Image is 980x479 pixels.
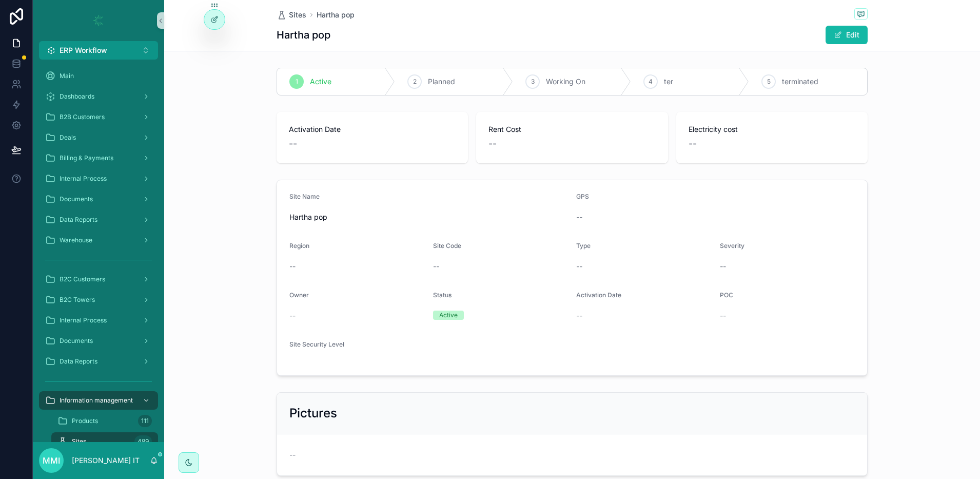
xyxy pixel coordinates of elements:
[60,357,97,366] span: Data Reports
[296,78,298,86] span: 1
[60,216,97,224] span: Data Reports
[576,242,591,250] span: Type
[60,316,107,324] span: Internal Process
[60,92,94,101] span: Dashboards
[60,396,133,405] span: Information management
[720,261,726,272] span: --
[310,76,331,87] span: Active
[39,332,158,350] a: Documents
[433,242,461,250] span: Site Code
[39,190,158,208] a: Documents
[689,124,855,135] span: Electricity cost
[138,415,152,427] div: 111
[720,311,726,321] span: --
[439,311,458,320] div: Active
[39,87,158,106] a: Dashboards
[289,405,337,421] h2: Pictures
[39,210,158,229] a: Data Reports
[39,67,158,85] a: Main
[767,78,771,86] span: 5
[39,311,158,330] a: Internal Process
[60,113,105,121] span: B2B Customers
[277,28,330,42] h1: Hartha pop
[277,10,306,20] a: Sites
[39,169,158,188] a: Internal Process
[43,454,60,467] span: MMI
[134,435,152,448] div: 489
[60,296,95,304] span: B2C Towers
[433,261,439,272] span: --
[39,391,158,410] a: Information management
[576,212,582,222] span: --
[60,154,113,162] span: Billing & Payments
[60,275,105,283] span: B2C Customers
[720,291,733,299] span: POC
[39,149,158,167] a: Billing & Payments
[39,108,158,126] a: B2B Customers
[72,437,86,446] span: Sites
[60,337,93,345] span: Documents
[289,212,568,222] span: Hartha pop
[33,60,164,442] div: scrollable content
[90,12,107,29] img: App logo
[689,137,697,151] span: --
[60,236,92,244] span: Warehouse
[826,26,868,44] button: Edit
[576,291,621,299] span: Activation Date
[289,242,309,250] span: Region
[289,10,306,20] span: Sites
[60,195,93,203] span: Documents
[428,76,455,87] span: Planned
[39,128,158,147] a: Deals
[531,78,535,86] span: 3
[60,45,107,55] span: ERP Workflow
[289,137,297,151] span: --
[576,311,582,321] span: --
[51,412,158,430] a: Products111
[289,124,456,135] span: Activation Date
[720,242,744,250] span: Severity
[433,291,452,299] span: Status
[51,432,158,451] a: Sites489
[576,193,589,200] span: GPS
[289,261,296,272] span: --
[664,76,673,87] span: ter
[576,261,582,272] span: --
[39,352,158,371] a: Data Reports
[289,193,320,200] span: Site Name
[39,291,158,309] a: B2C Towers
[289,340,344,348] span: Site Security Level
[60,175,107,183] span: Internal Process
[488,137,497,151] span: --
[413,78,417,86] span: 2
[289,311,296,321] span: --
[39,231,158,250] a: Warehouse
[39,41,158,60] button: Select Button
[649,78,653,86] span: 4
[60,133,76,142] span: Deals
[72,455,140,466] p: [PERSON_NAME] IT
[289,450,296,460] span: --
[39,270,158,289] a: B2C Customers
[60,72,74,80] span: Main
[782,76,818,87] span: terminated
[546,76,585,87] span: Working On
[289,291,309,299] span: Owner
[488,124,655,135] span: Rent Cost
[317,10,355,20] a: Hartha pop
[72,417,98,425] span: Products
